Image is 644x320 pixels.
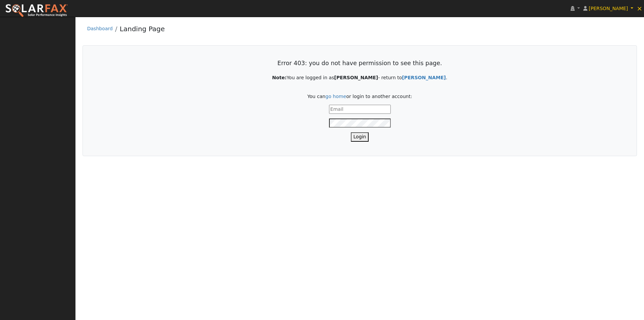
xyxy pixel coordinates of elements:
[402,75,446,80] a: Back to User
[402,75,446,80] strong: [PERSON_NAME]
[97,93,623,100] p: You can or login to another account:
[97,60,623,67] h3: Error 403: you do not have permission to see this page.
[637,4,642,12] span: ×
[113,24,165,37] li: Landing Page
[97,74,623,81] p: You are logged in as - return to .
[351,132,369,141] button: Login
[272,75,286,80] strong: Note:
[329,105,391,114] input: Email
[87,26,113,31] a: Dashboard
[589,6,628,11] span: [PERSON_NAME]
[5,4,68,18] img: SolarFax
[334,75,378,80] strong: [PERSON_NAME]
[325,94,346,99] a: go home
